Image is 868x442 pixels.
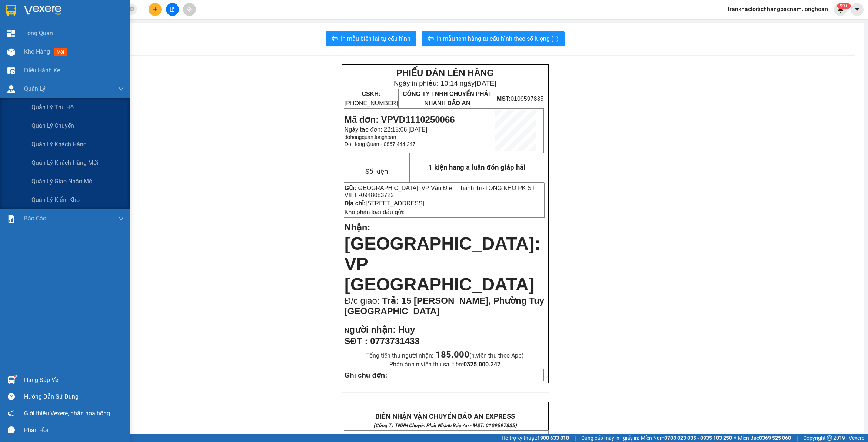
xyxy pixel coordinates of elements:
[345,141,415,147] span: Do Hong Quan - 0867.444.247
[7,67,15,74] img: warehouse-icon
[366,352,524,359] span: Tổng tiền thu người nhận:
[502,434,569,442] span: Hỗ trợ kỹ thuật:
[734,436,736,439] span: ⚪️
[345,185,535,198] span: TỔNG KHO PK ST VIỆT -
[345,200,366,206] strong: Địa chỉ:
[463,361,500,368] strong: 0325.000.247
[345,114,455,124] span: Mã đơn: VPVD1110250066
[362,91,380,97] strong: CSKH:
[428,163,525,172] span: 1 kiện hang a luân đón giáp hải
[797,434,798,442] span: |
[497,96,543,102] span: 0109597835
[345,209,405,215] span: Kho phân loại đầu gửi:
[24,84,46,93] span: Quản Lý
[345,296,544,316] span: Trả: 15 [PERSON_NAME], Phường Tuy [GEOGRAPHIC_DATA]
[170,7,175,12] span: file-add
[575,434,576,442] span: |
[641,434,732,442] span: Miền Nam
[349,325,396,335] span: gười nhận:
[130,6,134,13] span: close-circle
[54,48,67,56] span: mới
[31,121,74,130] span: Quản lý chuyến
[8,426,15,433] span: message
[437,34,559,43] span: In mẫu tem hàng tự cấu hình theo số lượng (1)
[24,48,50,55] span: Kho hàng
[345,371,388,379] strong: Ghi chú đơn:
[475,79,496,87] span: [DATE]
[341,34,410,43] span: In mẫu biên lai tự cấu hình
[6,5,16,16] img: logo-vxr
[326,31,416,46] button: printerIn mẫu biên lai tự cấu hình
[356,185,483,191] span: [GEOGRAPHIC_DATA]: VP Văn Điển Thanh Trì
[345,185,535,198] span: -
[166,3,179,16] button: file-add
[24,214,46,223] span: Báo cáo
[153,7,158,12] span: plus
[118,216,124,222] span: down
[345,234,541,294] span: [GEOGRAPHIC_DATA]: VP [GEOGRAPHIC_DATA]
[31,158,98,167] span: Quản lý khách hàng mới
[398,325,415,335] span: Huy
[24,29,53,38] span: Tổng Quan
[183,3,196,16] button: aim
[370,336,419,346] span: 0773731433
[31,177,94,186] span: Quản lý giao nhận mới
[366,200,424,206] span: [STREET_ADDRESS]
[373,423,517,428] strong: (Công Ty TNHH Chuyển Phát Nhanh Bảo An - MST: 0109597835)
[24,375,124,386] div: Hàng sắp về
[345,336,368,346] strong: SĐT :
[8,393,15,400] span: question-circle
[851,3,864,16] button: caret-down
[345,134,396,140] span: dohongquan.longhoan
[436,349,469,360] strong: 185.000
[837,6,844,13] img: icon-new-feature
[854,6,861,13] span: caret-down
[149,3,162,16] button: plus
[759,435,791,441] strong: 0369 525 060
[497,96,511,102] strong: MST:
[396,68,494,78] strong: PHIẾU DÁN LÊN HÀNG
[118,86,124,92] span: down
[581,434,639,442] span: Cung cấp máy in - giấy in:
[24,66,60,75] span: Điều hành xe
[537,435,569,441] strong: 1900 633 818
[345,91,398,106] span: [PHONE_NUMBER]
[827,435,832,441] span: copyright
[7,48,15,56] img: warehouse-icon
[664,435,732,441] strong: 0708 023 035 - 0935 103 250
[345,296,382,306] span: Đ/c giao:
[394,79,496,87] span: Ngày in phiếu: 10:14 ngày
[7,376,15,384] img: warehouse-icon
[738,434,791,442] span: Miền Bắc
[428,36,434,43] span: printer
[7,30,15,37] img: dashboard-icon
[31,140,87,149] span: Quản lý khách hàng
[24,425,124,436] div: Phản hồi
[8,410,15,417] span: notification
[7,85,15,93] img: warehouse-icon
[187,7,192,12] span: aim
[130,7,134,11] span: close-circle
[375,412,515,421] strong: BIÊN NHẬN VẬN CHUYỂN BẢO AN EXPRESS
[31,103,74,112] span: Quản lý thu hộ
[365,167,388,176] span: Số kiện
[422,31,565,46] button: printerIn mẫu tem hàng tự cấu hình theo số lượng (1)
[332,36,338,43] span: printer
[345,126,427,133] span: Ngày tạo đơn: 22:15:06 [DATE]
[345,185,356,191] strong: Gửi:
[389,361,500,368] span: Phản ánh n.viên thu sai tiền:
[24,391,124,402] div: Hướng dẫn sử dụng
[837,3,851,9] sup: 747
[403,91,492,106] span: CÔNG TY TNHH CHUYỂN PHÁT NHANH BẢO AN
[436,352,524,359] span: (n.viên thu theo App)
[722,4,834,14] span: trankhacloitichhangbacnam.longhoan
[345,326,396,334] strong: N
[361,192,394,198] span: 0948083722
[345,222,370,232] span: Nhận:
[7,215,15,223] img: solution-icon
[24,409,110,418] span: Giới thiệu Vexere, nhận hoa hồng
[31,195,80,205] span: Quản lý kiểm kho
[14,375,16,377] sup: 1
